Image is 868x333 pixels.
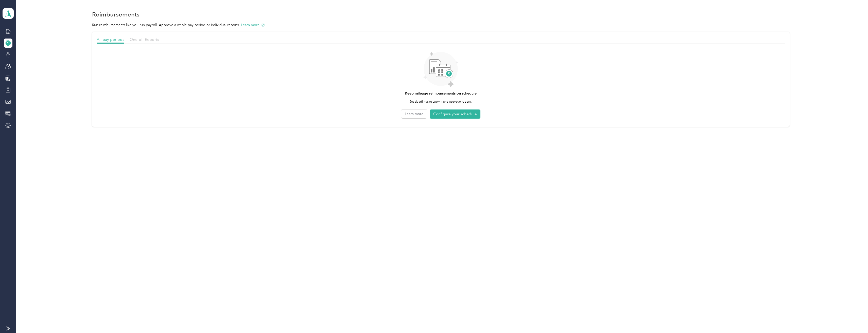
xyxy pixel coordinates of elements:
[840,305,868,333] iframe: Everlance-gr Chat Button Frame
[241,22,265,28] button: Learn more
[430,109,480,119] button: Configure your schedule
[92,12,140,17] h1: Reimbursements
[97,37,124,42] span: All pay periods
[409,100,472,104] p: Set deadlines to submit and approve reports.
[401,109,427,118] button: Learn more
[92,22,789,28] p: Run reimbursements like you run payroll. Approve a whole pay period or individual reports.
[130,37,159,42] span: One-off Reports
[405,91,477,96] h4: Keep mileage reimbursements on schedule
